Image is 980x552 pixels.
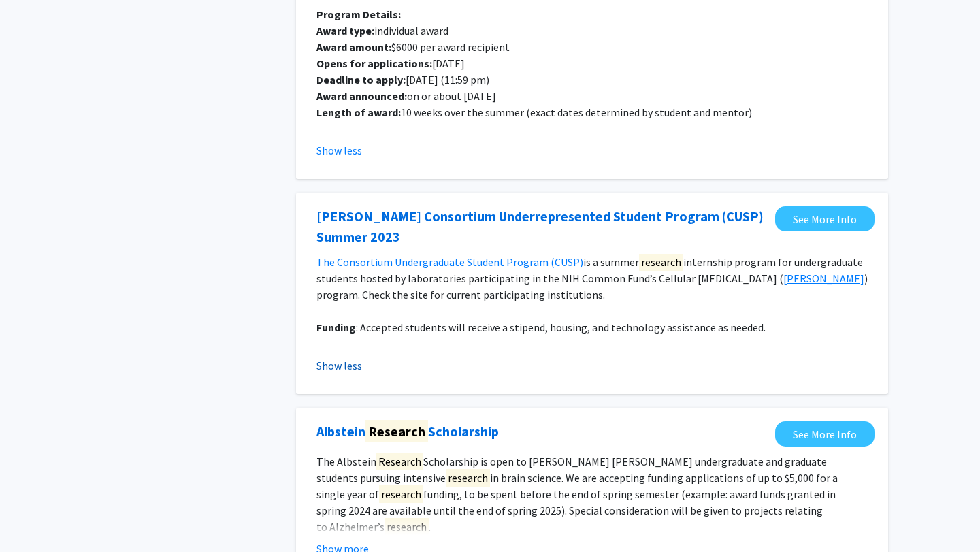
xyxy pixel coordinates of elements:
[365,420,428,442] mark: Research
[783,272,864,285] a: [PERSON_NAME]
[775,421,875,447] a: Opens in a new tab
[10,491,58,542] iframe: Chat
[316,319,868,336] p: : Accepted students will receive a stipend, housing, and technology assistance as needed.
[385,518,429,536] mark: research
[316,421,499,442] a: Opens in a new tab
[316,56,432,70] strong: Opens for applications:
[316,357,362,374] button: Show less
[316,206,768,247] a: Opens in a new tab
[316,71,868,88] p: [DATE] (11:59 pm)
[316,39,868,55] p: $6000 per award recipient
[316,7,401,21] strong: Program Details:
[316,254,868,303] p: is a summer internship program for undergraduate students hosted by laboratories participating in...
[316,142,362,159] button: Show less
[775,206,875,231] a: Opens in a new tab
[316,453,868,535] p: The Albstein Scholarship is open to [PERSON_NAME] [PERSON_NAME] undergraduate and graduate studen...
[316,104,868,120] p: 10 weeks over the summer (exact dates determined by student and mentor)
[316,105,401,119] strong: Length of award:
[316,40,391,54] strong: Award amount:
[316,89,407,103] strong: Award announced:
[316,255,583,269] a: The Consortium Undergraduate Student Program (CUSP)
[376,453,423,470] mark: Research
[316,73,406,86] strong: Deadline to apply:
[316,22,868,39] p: individual award
[639,253,683,271] mark: research
[316,321,356,334] strong: Funding
[379,485,423,503] mark: research
[316,24,374,37] strong: Award type:
[316,88,868,104] p: on or about [DATE]
[316,55,868,71] p: [DATE]
[446,469,490,487] mark: research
